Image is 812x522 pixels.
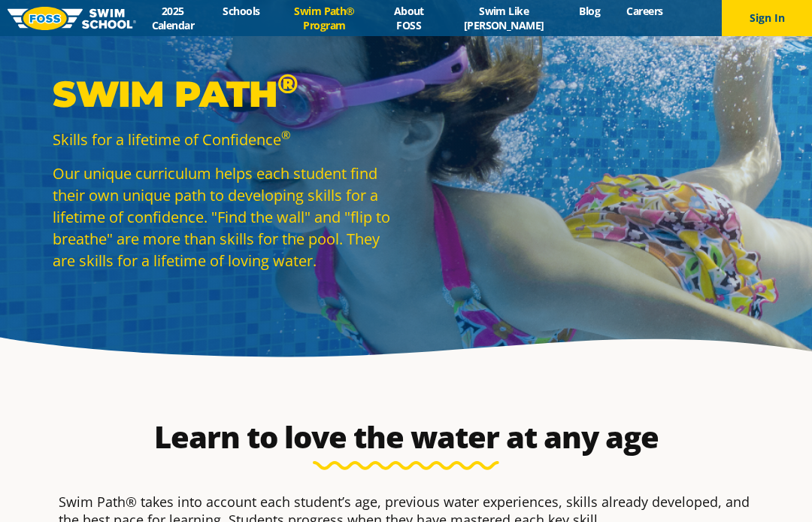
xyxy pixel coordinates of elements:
a: Swim Like [PERSON_NAME] [441,4,566,32]
img: FOSS Swim School Logo [8,7,136,30]
a: Careers [614,4,676,18]
p: Skills for a lifetime of Confidence [53,129,398,150]
a: Schools [210,4,273,18]
a: Blog [566,4,614,18]
a: About FOSS [376,4,441,32]
a: Swim Path® Program [273,4,376,32]
p: Our unique curriculum helps each student find their own unique path to developing skills for a li... [53,162,398,272]
sup: ® [281,127,290,142]
h2: Learn to love the water at any age [51,419,761,455]
sup: ® [277,67,298,100]
a: 2025 Calendar [136,4,210,32]
p: Swim Path [53,71,398,117]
